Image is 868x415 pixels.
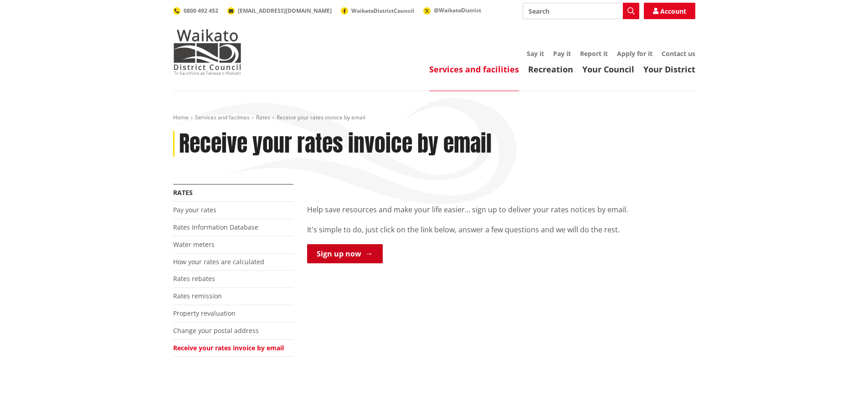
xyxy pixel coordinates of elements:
[173,309,236,318] a: Property revaluation
[173,205,216,214] a: Pay your rates
[643,64,695,75] a: Your District
[341,7,414,15] a: WaikatoDistrictCouncil
[173,7,218,15] a: 0800 492 452
[528,64,573,75] a: Recreation
[227,7,332,15] a: [EMAIL_ADDRESS][DOMAIN_NAME]
[307,224,695,235] p: It's simple to do, just click on the link below, answer a few questions and we will do the rest.
[173,343,284,352] a: Receive your rates invoice by email
[173,114,695,122] nav: breadcrumb
[277,113,365,121] span: Receive your rates invoice by email
[173,113,189,121] a: Home
[580,49,608,58] a: Report it
[527,49,544,58] a: Say it
[173,223,258,231] a: Rates Information Database
[238,7,332,15] span: [EMAIL_ADDRESS][DOMAIN_NAME]
[173,274,215,283] a: Rates rebates
[644,3,695,19] a: Account
[523,3,639,19] input: Search input
[173,326,259,335] a: Change your postal address
[184,7,218,15] span: 0800 492 452
[826,377,859,410] iframe: Messenger Launcher
[429,64,519,75] a: Services and facilities
[173,188,193,197] a: Rates
[307,244,383,263] a: Sign up now
[173,240,215,249] a: Water meters
[423,6,481,14] a: @WaikatoDistrict
[582,64,634,75] a: Your Council
[179,131,492,157] h1: Receive your rates invoice by email
[662,49,695,58] a: Contact us
[195,113,250,121] a: Services and facilities
[256,113,270,121] a: Rates
[307,204,695,215] p: Help save resources and make your life easier… sign up to deliver your rates notices by email.
[173,292,222,300] a: Rates remission
[173,29,241,75] img: Waikato District Council - Te Kaunihera aa Takiwaa o Waikato
[617,49,652,58] a: Apply for it
[434,6,481,14] span: @WaikatoDistrict
[173,257,264,266] a: How your rates are calculated
[553,49,571,58] a: Pay it
[351,7,414,15] span: WaikatoDistrictCouncil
